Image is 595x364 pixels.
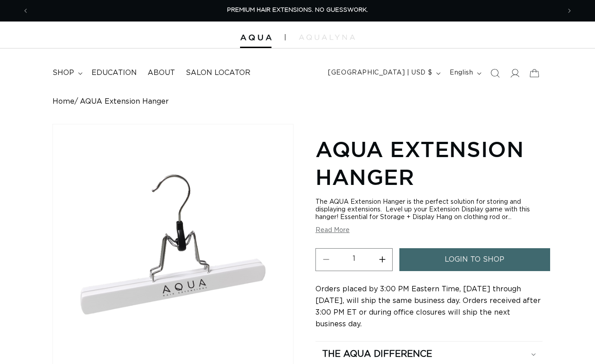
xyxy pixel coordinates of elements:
img: aqualyna.com [299,35,355,40]
button: Previous announcement [16,2,35,19]
img: Aqua Hair Extensions [240,35,271,41]
a: About [142,63,180,83]
button: [GEOGRAPHIC_DATA] | USD $ [323,65,444,82]
span: Orders placed by 3:00 PM Eastern Time, [DATE] through [DATE], will ship the same business day. Or... [315,285,541,328]
button: Next announcement [560,2,579,19]
a: Salon Locator [180,63,256,83]
button: Read More [315,227,350,234]
div: The AQUA Extension Hanger is the perfect solution for storing and displaying extensions. Level up... [315,198,542,221]
nav: breadcrumbs [52,97,543,106]
a: login to shop [399,248,550,271]
span: English [450,68,473,78]
span: PREMIUM HAIR EXTENSIONS. NO GUESSWORK. [227,7,368,13]
summary: shop [47,63,86,83]
span: Salon Locator [186,68,250,78]
span: AQUA Extension Hanger [80,97,169,106]
span: Education [92,68,137,78]
h1: AQUA Extension Hanger [315,135,542,191]
span: shop [52,68,74,78]
summary: Search [485,63,505,83]
a: Home [52,97,74,106]
h2: The Aqua Difference [322,348,432,360]
a: Education [86,63,142,83]
span: About [148,68,175,78]
button: English [444,65,485,82]
span: [GEOGRAPHIC_DATA] | USD $ [328,68,432,78]
span: login to shop [445,248,504,271]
